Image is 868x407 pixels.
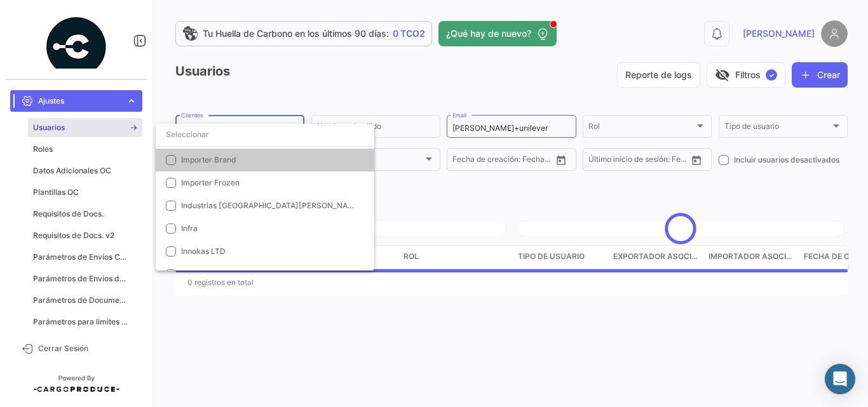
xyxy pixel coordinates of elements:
span: Infra [181,224,198,233]
input: dropdown search [156,123,374,146]
span: Innokas LTD [181,246,226,256]
div: Abrir Intercom Messenger [825,364,855,394]
span: INTCOMEX [181,269,222,279]
span: Importer Brand [181,155,236,164]
span: Importer Frozen [181,178,240,187]
span: Industrias [GEOGRAPHIC_DATA][PERSON_NAME] [181,201,362,210]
